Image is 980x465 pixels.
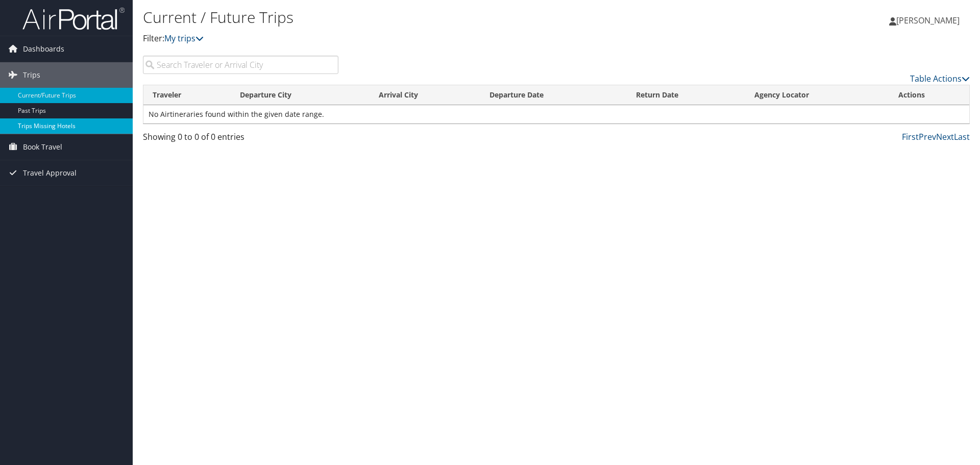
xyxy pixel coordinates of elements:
[889,85,969,105] th: Actions
[910,73,970,84] a: Table Actions
[370,85,480,105] th: Arrival City: activate to sort column ascending
[23,134,62,160] span: Book Travel
[23,160,77,186] span: Travel Approval
[902,131,919,142] a: First
[23,36,64,62] span: Dashboards
[23,62,40,88] span: Trips
[143,85,231,105] th: Traveler: activate to sort column ascending
[889,5,970,36] a: [PERSON_NAME]
[143,7,694,28] h1: Current / Future Trips
[231,85,370,105] th: Departure City: activate to sort column ascending
[627,85,745,105] th: Return Date: activate to sort column ascending
[143,32,694,45] p: Filter:
[480,85,627,105] th: Departure Date: activate to sort column descending
[919,131,936,142] a: Prev
[143,131,338,148] div: Showing 0 to 0 of 0 entries
[954,131,970,142] a: Last
[164,33,204,44] a: My trips
[22,7,125,31] img: airportal-logo.png
[143,105,969,124] td: No Airtineraries found within the given date range.
[896,15,960,26] span: [PERSON_NAME]
[936,131,954,142] a: Next
[143,56,338,74] input: Search Traveler or Arrival City
[745,85,889,105] th: Agency Locator: activate to sort column ascending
